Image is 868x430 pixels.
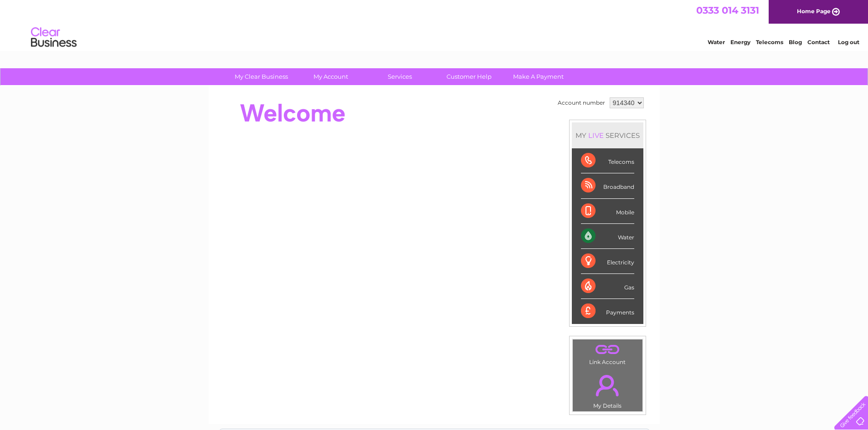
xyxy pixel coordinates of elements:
div: Gas [581,274,634,299]
a: Services [362,68,437,85]
a: Water [708,39,725,46]
a: . [575,342,640,358]
a: Customer Help [431,68,507,85]
a: Energy [730,39,750,46]
td: Link Account [572,339,643,368]
div: Telecoms [581,148,634,173]
td: Account number [555,95,607,111]
div: LIVE [586,131,606,140]
a: Telecoms [756,39,783,46]
td: My Details [572,367,643,412]
div: Clear Business is a trading name of Verastar Limited (registered in [GEOGRAPHIC_DATA] No. 3667643... [219,5,650,44]
div: Payments [581,299,634,324]
a: 0333 014 3131 [696,5,759,16]
a: Log out [838,39,859,46]
div: MY SERVICES [572,122,643,148]
a: My Account [293,68,368,85]
a: Contact [807,39,830,46]
a: My Clear Business [224,68,299,85]
img: logo.png [31,24,77,51]
a: Blog [789,39,802,46]
div: Broadband [581,173,634,198]
a: Make A Payment [501,68,576,85]
div: Electricity [581,249,634,274]
div: Mobile [581,199,634,224]
div: Water [581,224,634,249]
a: . [575,369,640,401]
